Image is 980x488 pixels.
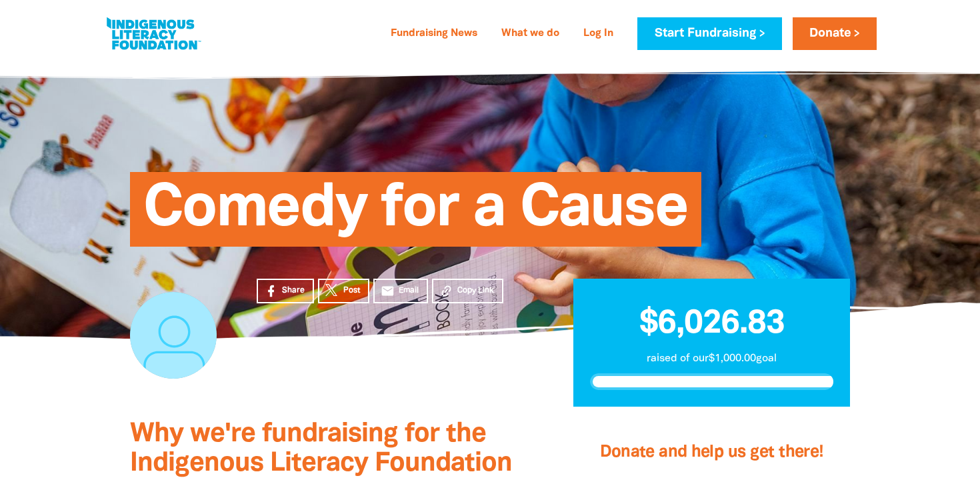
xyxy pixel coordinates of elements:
a: Log In [575,23,621,45]
a: Start Fundraising [637,17,781,50]
span: Why we're fundraising for the Indigenous Literacy Foundation [130,422,512,476]
a: What we do [493,23,567,45]
button: Copy Link [432,279,503,303]
h2: Donate and help us get there! [590,426,833,479]
span: Post [343,285,360,297]
a: Share [257,279,314,303]
a: Post [318,279,369,303]
a: emailEmail [373,279,428,303]
a: Fundraising News [383,23,485,45]
span: Comedy for a Cause [143,182,688,247]
span: Copy Link [457,285,494,297]
span: Email [399,285,419,297]
p: raised of our $1,000.00 goal [590,351,833,367]
span: $6,026.83 [639,309,785,339]
a: Donate [793,17,877,50]
i: email [381,284,395,298]
span: Share [282,285,305,297]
